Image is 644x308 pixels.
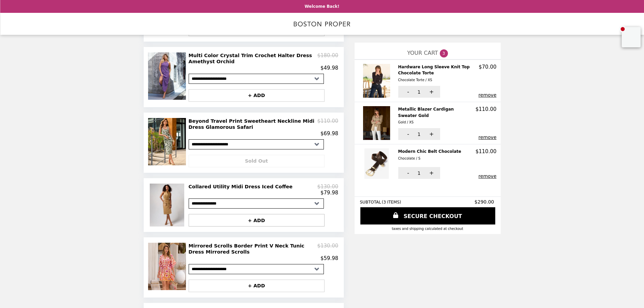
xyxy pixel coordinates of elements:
h2: Modern Chic Belt Chocolate [398,148,464,162]
button: + ADD [189,214,325,227]
p: $110.00 [317,118,338,131]
img: Metallic Blazer Cardigan Sweater Gold [363,106,392,140]
select: Select a product variant [189,74,324,84]
button: + ADD [189,280,325,292]
h2: Metallic Blazer Cardigan Sweater Gold [398,106,476,125]
select: Select a product variant [189,139,324,149]
span: 1 [418,170,421,176]
h2: Mirrored Scrolls Border Print V Neck Tunic Dress Mirrored Scrolls [189,243,317,255]
span: 1 [418,89,421,95]
p: $59.98 [320,255,338,261]
span: $290.00 [475,199,495,205]
div: Chocolate Torte / XS [398,77,476,83]
button: remove [478,173,496,179]
img: Beyond Travel Print Sweetheart Neckline Midi Dress Glamorous Safari [148,118,188,165]
button: + ADD [189,89,325,102]
select: Select a product variant [189,198,324,209]
p: $180.00 [317,52,338,65]
img: Hardware Long Sleeve Knit Top Chocolate Torte [363,64,392,98]
p: $70.00 [479,64,497,70]
button: + [422,128,440,140]
button: + [422,167,440,179]
p: $79.98 [320,190,338,196]
h2: Collared Utility Midi Dress Iced Coffee [189,184,295,190]
div: Taxes and Shipping calculated at checkout [360,227,495,231]
button: remove [478,135,496,140]
img: Multi Color Crystal Trim Crochet Halter Dress Amethyst Orchid [148,52,188,100]
img: Collared Utility Midi Dress Iced Coffee [150,184,186,227]
span: ( 3 ITEMS ) [382,200,401,205]
select: Select a product variant [189,264,324,274]
p: $130.00 [317,184,338,190]
p: $49.98 [320,65,338,71]
span: 3 [440,49,448,57]
button: - [398,128,417,140]
h2: Hardware Long Sleeve Knit Top Chocolate Torte [398,64,479,83]
img: Brand Logo [294,17,351,31]
p: $130.00 [317,243,338,255]
div: Gold / XS [398,119,473,125]
button: + [422,86,440,98]
button: - [398,86,417,98]
p: $110.00 [475,106,496,112]
img: Mirrored Scrolls Border Print V Neck Tunic Dress Mirrored Scrolls [148,243,188,290]
h2: Multi Color Crystal Trim Crochet Halter Dress Amethyst Orchid [189,52,317,65]
p: $69.98 [320,131,338,137]
p: Welcome Back! [305,4,339,9]
span: 1 [418,132,421,137]
span: SUBTOTAL [360,200,382,205]
h2: Beyond Travel Print Sweetheart Neckline Midi Dress Glamorous Safari [189,118,317,131]
img: Modern Chic Belt Chocolate [364,148,390,179]
span: YOUR CART [407,50,438,56]
button: remove [478,92,496,98]
a: SECURE CHECKOUT [360,207,495,224]
button: - [398,167,417,179]
p: $110.00 [475,148,496,155]
div: Chocolate / S [398,156,461,162]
